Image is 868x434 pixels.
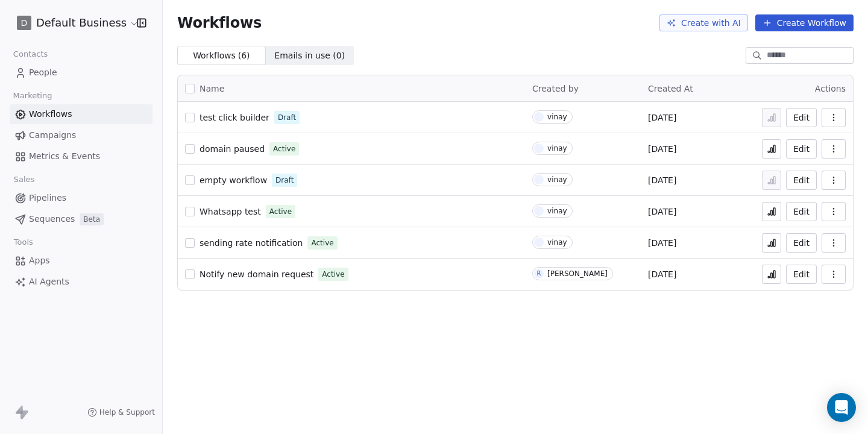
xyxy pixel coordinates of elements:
span: Sequences [29,213,75,225]
span: Created by [532,84,579,93]
span: empty workflow [200,175,267,185]
span: D [21,17,28,29]
div: vinay [547,144,567,153]
span: AI Agents [29,275,69,288]
span: [DATE] [648,206,676,218]
span: domain paused [200,144,265,154]
button: Edit [786,108,817,127]
span: Pipelines [29,192,66,204]
span: Marketing [8,87,57,105]
span: test click builder [200,113,269,122]
span: People [29,66,57,79]
button: Edit [786,233,817,253]
span: [DATE] [648,143,676,155]
div: vinay [547,207,567,215]
button: Edit [786,171,817,190]
span: Contacts [8,45,53,63]
span: Created At [648,84,693,93]
span: Workflows [29,108,72,121]
span: Sales [8,171,40,189]
a: Metrics & Events [10,146,153,166]
a: Help & Support [87,407,155,417]
div: R [537,269,541,278]
a: Campaigns [10,125,153,145]
span: Active [269,206,292,217]
span: Active [273,143,295,154]
button: Create with AI [659,14,748,31]
span: Help & Support [99,407,155,417]
a: empty workflow [200,174,267,186]
a: AI Agents [10,272,153,292]
span: Whatsapp test [200,207,261,216]
span: [DATE] [648,174,676,186]
a: Notify new domain request [200,268,313,280]
a: Workflows [10,104,153,124]
button: Edit [786,265,817,284]
a: sending rate notification [200,237,303,249]
span: [DATE] [648,237,676,249]
span: Active [322,269,344,280]
span: [DATE] [648,268,676,280]
span: Metrics & Events [29,150,100,163]
span: Notify new domain request [200,269,313,279]
span: Actions [815,84,846,93]
span: Draft [275,175,294,186]
span: Active [311,237,333,248]
a: People [10,63,153,83]
span: Draft [278,112,296,123]
span: [DATE] [648,112,676,124]
a: Pipelines [10,188,153,208]
a: SequencesBeta [10,209,153,229]
span: sending rate notification [200,238,303,248]
div: vinay [547,113,567,121]
span: Apps [29,254,50,267]
a: Whatsapp test [200,206,261,218]
span: Tools [8,233,38,251]
a: domain paused [200,143,265,155]
span: Emails in use ( 0 ) [274,49,345,62]
span: Workflows [177,14,262,31]
a: Apps [10,251,153,271]
button: DDefault Business [14,13,128,33]
div: vinay [547,175,567,184]
div: [PERSON_NAME] [547,269,608,278]
span: Beta [80,213,104,225]
div: vinay [547,238,567,247]
div: Open Intercom Messenger [827,393,856,422]
button: Edit [786,139,817,159]
a: test click builder [200,112,269,124]
span: Default Business [36,15,127,31]
span: Name [200,83,224,95]
button: Edit [786,202,817,221]
span: Campaigns [29,129,76,142]
button: Create Workflow [755,14,854,31]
